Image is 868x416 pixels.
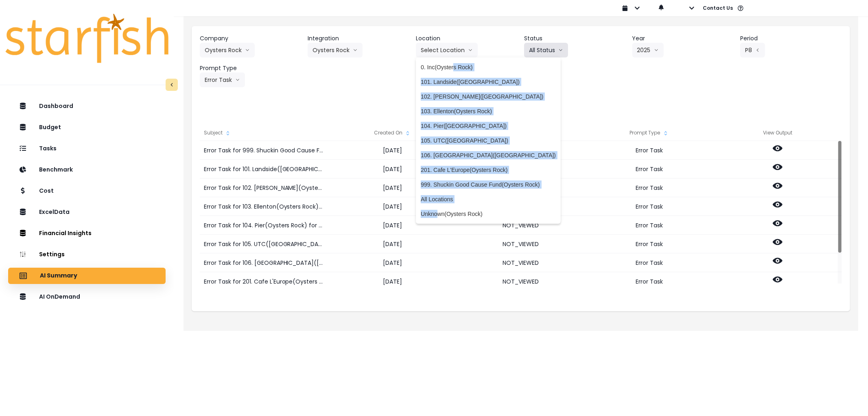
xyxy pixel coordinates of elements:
span: All Locations [421,195,556,203]
p: Tasks [39,145,57,152]
div: [DATE] [328,235,457,253]
div: Error Task [585,235,714,253]
span: 201. Cafe L'Europe(Oysters Rock) [421,166,556,174]
div: [DATE] [328,253,457,272]
div: [DATE] [328,141,457,160]
button: ExcelData [8,204,166,220]
button: Benchmark [8,162,166,178]
ul: Select Locationarrow down line [416,57,561,224]
button: AI Summary [8,268,166,284]
div: Error Task [585,216,714,235]
header: Period [740,34,842,43]
svg: arrow down line [235,76,240,84]
button: Cost [8,183,166,199]
button: Error Taskarrow down line [200,73,245,87]
button: Settings [8,247,166,263]
span: 103. Ellenton(Oysters Rock) [421,107,556,115]
div: Error Task [585,178,714,197]
div: [DATE] [328,197,457,216]
div: Error Task for 201. Cafe L'Europe(Oysters Rock) for P8 2025 [200,272,328,291]
svg: arrow down line [558,46,563,54]
header: Integration [308,34,409,43]
p: Cost [39,187,54,194]
header: Prompt Type [200,64,302,73]
div: Error Task for 105. UTC([GEOGRAPHIC_DATA]) for P8 2025 [200,235,328,253]
div: NOT_VIEWED [457,253,585,272]
div: View Output [714,125,842,141]
button: Oysters Rockarrow down line [308,43,363,57]
span: 105. UTC([GEOGRAPHIC_DATA]) [421,136,556,145]
button: Tasks [8,141,166,157]
span: 999. Shuckin Good Cause Fund(Oysters Rock) [421,180,556,189]
div: Created On [328,125,457,141]
header: Location [416,34,518,43]
svg: arrow down line [468,46,473,54]
div: NOT_VIEWED [457,235,585,253]
div: [DATE] [328,178,457,197]
span: 101. Landside([GEOGRAPHIC_DATA]) [421,78,556,86]
button: Financial Insights [8,225,166,242]
svg: sort [404,130,411,136]
button: 2025arrow down line [632,43,664,57]
span: 102. [PERSON_NAME]([GEOGRAPHIC_DATA]) [421,92,556,101]
div: Error Task [585,272,714,291]
div: Error Task for 999. Shuckin Good Cause Fund(Oysters Rock) for P8 2025 [200,141,328,160]
button: Dashboard [8,98,166,114]
span: 0. Inc(Oysters Rock) [421,63,556,71]
div: NOT_VIEWED [457,272,585,291]
span: Unknown(Oysters Rock) [421,210,556,218]
svg: arrow down line [353,46,358,54]
div: Error Task [585,160,714,178]
header: Status [524,34,626,43]
svg: arrow down line [245,46,250,54]
div: NOT_VIEWED [457,216,585,235]
svg: arrow down line [654,46,659,54]
button: Budget [8,119,166,136]
button: Oysters Rockarrow down line [200,43,255,57]
button: P8arrow left line [740,43,765,57]
div: [DATE] [328,272,457,291]
button: Select Locationarrow down line [416,43,478,57]
div: Error Task [585,197,714,216]
p: AI OnDemand [39,293,80,300]
p: AI Summary [40,272,77,280]
div: Error Task for 101. Landside([GEOGRAPHIC_DATA]) for P8 2025 [200,160,328,178]
p: Dashboard [39,103,73,110]
svg: arrow left line [755,46,760,54]
span: 106. [GEOGRAPHIC_DATA]([GEOGRAPHIC_DATA]) [421,151,556,159]
div: Error Task for 104. Pier(Oysters Rock) for P8 2025 [200,216,328,235]
div: Error Task for 103. Ellenton(Oysters Rock) for P8 2025 [200,197,328,216]
p: Budget [39,124,61,131]
svg: sort [225,130,231,136]
button: All Statusarrow down line [524,43,568,57]
div: Error Task [585,141,714,160]
header: Company [200,34,302,43]
p: ExcelData [39,209,70,216]
p: Benchmark [39,166,73,173]
button: AI OnDemand [8,289,166,305]
div: [DATE] [328,216,457,235]
header: Year [632,34,734,43]
div: Error Task for 102. [PERSON_NAME](Oysters Rock) for P8 2025 [200,178,328,197]
div: Prompt Type [585,125,714,141]
svg: sort [662,130,669,136]
div: Error Task [585,253,714,272]
span: 104. Pier([GEOGRAPHIC_DATA]) [421,122,556,130]
div: [DATE] [328,160,457,178]
div: Error Task for 106. [GEOGRAPHIC_DATA]([GEOGRAPHIC_DATA]) for P8 2025 [200,253,328,272]
div: Subject [200,125,328,141]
